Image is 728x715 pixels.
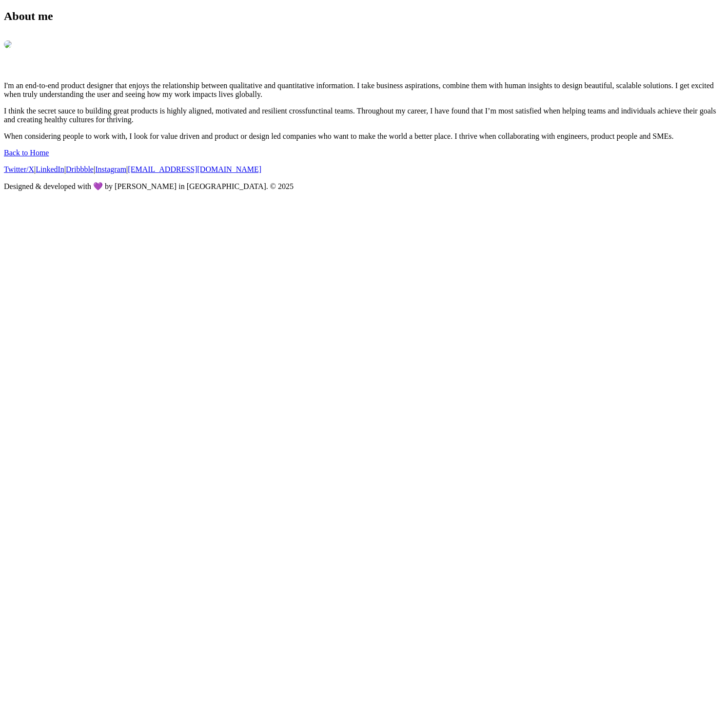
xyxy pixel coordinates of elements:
h1: About me [4,10,724,23]
p: When considering people to work with, I look for value driven and product or design led companies... [4,132,724,141]
a: LinkedIn [36,165,64,173]
p: I think the secret sauce to building great products is highly aligned, motivated and resilient cr... [4,107,724,124]
a: Twitter/X [4,165,34,173]
a: Instagram [95,165,126,173]
a: [EMAIL_ADDRESS][DOMAIN_NAME] [128,165,261,173]
p: | | | | [4,165,724,174]
a: Back to Home [4,149,49,157]
a: Dribbble [66,165,94,173]
img: aboutme_image_desktop.png [4,40,12,48]
p: Designed & developed with 💜 by [PERSON_NAME] in [GEOGRAPHIC_DATA]. © 2025 [4,182,724,191]
p: I'm an end-to-end product designer that enjoys the relationship between qualitative and quantitat... [4,81,724,99]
